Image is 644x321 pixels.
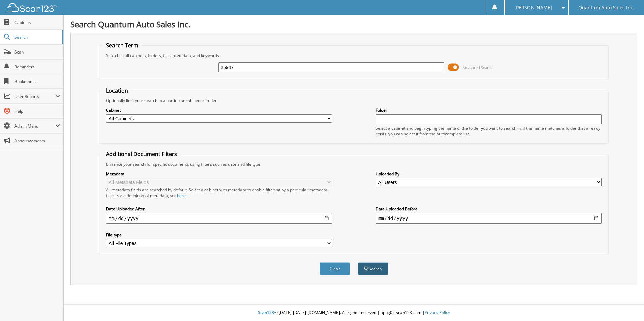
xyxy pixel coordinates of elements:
span: Scan123 [258,310,274,315]
legend: Location [103,87,131,94]
span: Cabinets [14,20,60,25]
span: Reminders [14,64,60,70]
label: Cabinet [106,107,332,113]
a: here [177,193,186,199]
span: User Reports [14,94,55,99]
span: Admin Menu [14,123,55,129]
button: Search [358,262,388,275]
label: Uploaded By [376,171,602,177]
a: Privacy Policy [425,310,450,315]
div: Enhance your search for specific documents using filters such as date and file type. [103,161,605,167]
div: Optionally limit your search to a particular cabinet or folder [103,98,605,103]
label: Folder [376,107,602,113]
div: Select a cabinet and begin typing the name of the folder you want to search in. If the name match... [376,125,602,137]
span: Advanced Search [463,65,493,70]
div: Searches all cabinets, folders, files, metadata, and keywords [103,52,605,58]
label: File type [106,232,332,238]
div: © [DATE]-[DATE] [DOMAIN_NAME]. All rights reserved | appg02-scan123-com | [64,305,644,321]
input: end [376,213,602,224]
label: Metadata [106,171,332,177]
span: Quantum Auto Sales Inc. [578,6,634,10]
span: [PERSON_NAME] [514,6,552,10]
input: start [106,213,332,224]
iframe: Chat Widget [610,289,644,321]
span: Search [14,34,59,40]
div: All metadata fields are searched by default. Select a cabinet with metadata to enable filtering b... [106,187,332,199]
span: Scan [14,49,60,55]
span: Help [14,108,60,114]
span: Bookmarks [14,79,60,84]
label: Date Uploaded Before [376,206,602,212]
legend: Search Term [103,42,142,49]
span: Announcements [14,138,60,144]
label: Date Uploaded After [106,206,332,212]
img: scan123-logo-white.svg [7,3,57,12]
button: Clear [320,262,350,275]
legend: Additional Document Filters [103,150,181,158]
h1: Search Quantum Auto Sales Inc. [70,19,637,30]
